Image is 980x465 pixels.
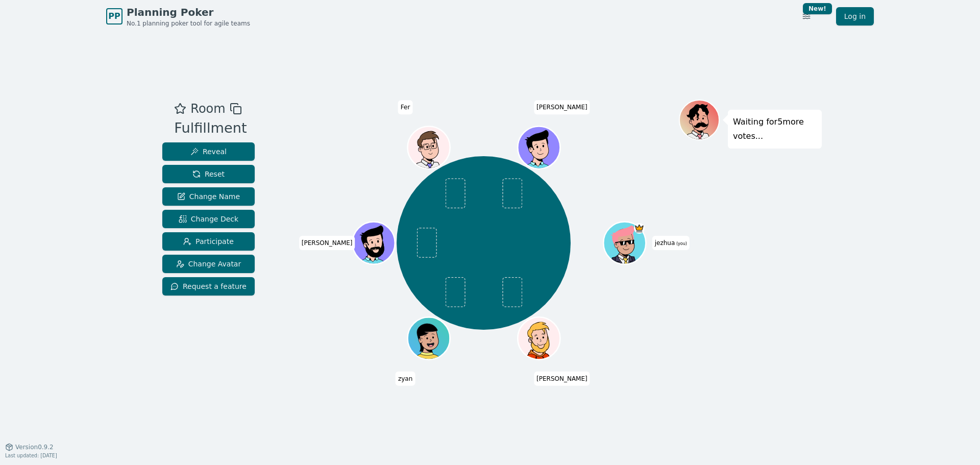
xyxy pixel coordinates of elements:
[174,118,247,139] div: Fulfillment
[177,191,240,202] span: Change Name
[398,100,413,114] span: Click to change your name
[15,443,54,451] span: Version 0.9.2
[836,7,874,26] a: Log in
[179,214,238,224] span: Change Deck
[174,100,186,118] button: Add as favourite
[192,169,225,179] span: Reset
[652,236,690,250] span: Click to change your name
[534,100,590,114] span: Click to change your name
[176,259,241,269] span: Change Avatar
[396,371,415,385] span: Click to change your name
[634,223,645,234] span: jezhua is the host
[108,10,120,22] span: PP
[534,371,590,385] span: Click to change your name
[162,210,255,228] button: Change Deck
[183,236,234,247] span: Participate
[604,223,644,263] button: Click to change your avatar
[299,236,355,250] span: Click to change your name
[797,7,816,26] button: New!
[190,100,225,118] span: Room
[5,453,57,458] span: Last updated: [DATE]
[162,187,255,206] button: Change Name
[190,146,227,157] span: Reveal
[803,3,832,14] div: New!
[162,277,255,296] button: Request a feature
[5,443,54,451] button: Version0.9.2
[162,232,255,251] button: Participate
[675,241,687,246] span: (you)
[733,115,817,143] p: Waiting for 5 more votes...
[106,5,250,28] a: PPPlanning PokerNo.1 planning poker tool for agile teams
[162,165,255,183] button: Reset
[127,19,250,28] span: No.1 planning poker tool for agile teams
[127,5,250,19] span: Planning Poker
[162,142,255,161] button: Reveal
[170,281,247,291] span: Request a feature
[162,255,255,273] button: Change Avatar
